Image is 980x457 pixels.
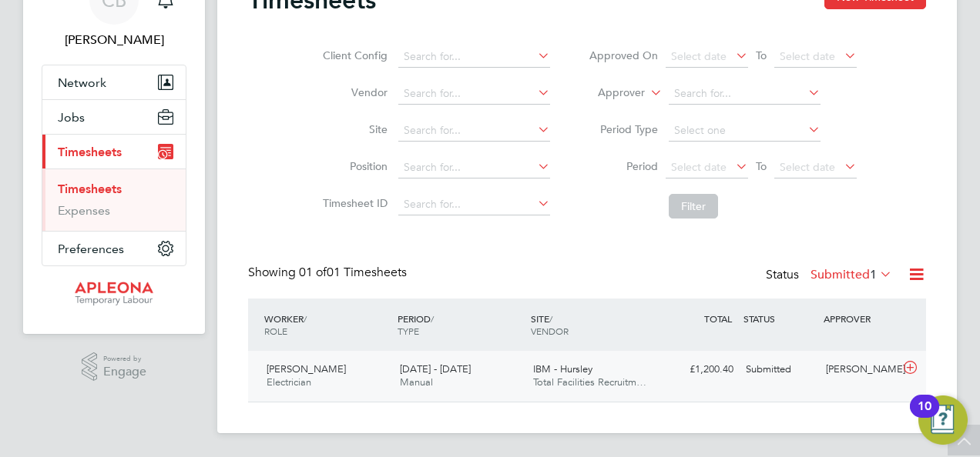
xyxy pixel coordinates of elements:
[671,49,727,63] span: Select date
[42,65,186,99] button: Network
[75,282,153,306] img: apleona-logo-retina.png
[820,357,900,382] div: [PERSON_NAME]
[42,100,186,134] button: Jobs
[671,160,727,174] span: Select date
[58,182,122,196] a: Timesheets
[299,265,407,280] span: 01 Timesheets
[431,312,434,325] span: /
[740,357,820,382] div: Submitted
[527,305,660,345] div: SITE
[267,375,311,389] span: Electrician
[400,362,471,375] span: [DATE] - [DATE]
[398,120,550,142] input: Search for...
[42,31,186,49] span: Christopher Bunch
[751,156,771,176] span: To
[780,49,835,63] span: Select date
[260,305,394,345] div: WORKER
[42,232,186,265] button: Preferences
[669,120,821,142] input: Select one
[318,196,388,210] label: Timesheet ID
[669,194,718,218] button: Filter
[811,267,892,282] label: Submitted
[394,305,527,345] div: PERIOD
[58,75,106,90] span: Network
[103,352,146,365] span: Powered by
[248,265,410,281] div: Showing
[751,45,771,65] span: To
[704,312,732,325] span: TOTAL
[103,365,146,379] span: Engage
[870,267,877,282] span: 1
[318,159,388,173] label: Position
[42,282,186,306] a: Go to home page
[58,242,124,256] span: Preferences
[58,145,122,159] span: Timesheets
[398,46,550,68] input: Search for...
[589,122,658,136] label: Period Type
[42,135,186,168] button: Timesheets
[918,395,968,445] button: Open Resource Center, 10 new notifications
[267,362,346,375] span: [PERSON_NAME]
[780,160,835,174] span: Select date
[398,157,550,178] input: Search for...
[318,85,388,99] label: Vendor
[918,406,931,426] div: 10
[669,83,821,105] input: Search for...
[740,305,820,332] div: STATUS
[58,110,85,125] span: Jobs
[58,203,110,218] a: Expenses
[398,83,550,105] input: Search for...
[820,305,900,332] div: APPROVER
[264,325,287,337] span: ROLE
[659,357,740,382] div: £1,200.40
[533,375,646,389] span: Total Facilities Recruitm…
[531,325,569,337] span: VENDOR
[576,85,645,101] label: Approver
[589,159,658,173] label: Period
[42,168,186,231] div: Timesheets
[400,375,433,389] span: Manual
[318,48,388,62] label: Client Config
[533,362,592,375] span: IBM - Hursley
[766,265,895,286] div: Status
[398,325,419,337] span: TYPE
[589,48,658,62] label: Approved On
[398,194,550,215] input: Search for...
[299,265,327,280] span: 01 of
[304,312,307,325] span: /
[318,122,388,136] label: Site
[549,312,552,325] span: /
[82,352,147,382] a: Powered byEngage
